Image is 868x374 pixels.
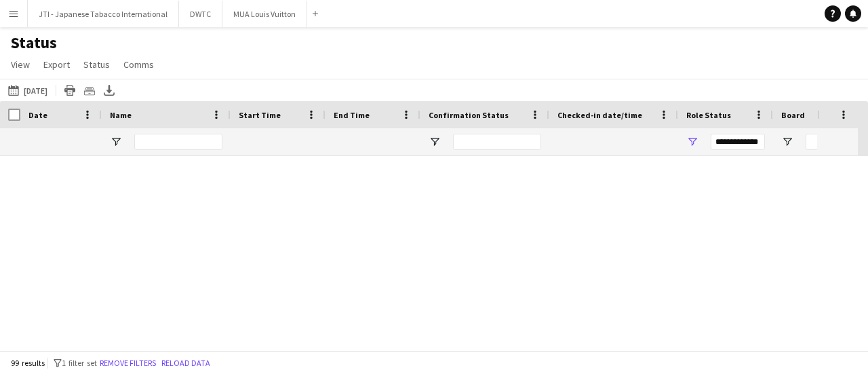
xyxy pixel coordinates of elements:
[118,56,159,73] a: Comms
[5,82,50,98] button: [DATE]
[429,110,509,120] span: Confirmation Status
[110,136,122,148] button: Open Filter Menu
[179,1,222,27] button: DWTC
[81,82,98,98] app-action-btn: Crew files as ZIP
[686,136,698,148] button: Open Filter Menu
[110,110,132,120] span: Name
[28,110,47,120] span: Date
[334,110,370,120] span: End Time
[686,110,731,120] span: Role Status
[5,56,35,73] a: View
[83,58,110,71] span: Status
[97,356,159,371] button: Remove filters
[781,110,805,120] span: Board
[62,358,97,368] span: 1 filter set
[159,356,213,371] button: Reload data
[123,58,154,71] span: Comms
[78,56,115,73] a: Status
[781,136,793,148] button: Open Filter Menu
[429,136,441,148] button: Open Filter Menu
[557,110,642,120] span: Checked-in date/time
[62,82,78,98] app-action-btn: Print
[28,1,179,27] button: JTI - Japanese Tabacco International
[134,134,222,150] input: Name Filter Input
[43,58,70,71] span: Export
[239,110,281,120] span: Start Time
[222,1,307,27] button: MUA Louis Vuitton
[11,58,30,71] span: View
[101,82,117,98] app-action-btn: Export XLSX
[453,134,541,150] input: Confirmation Status Filter Input
[38,56,75,73] a: Export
